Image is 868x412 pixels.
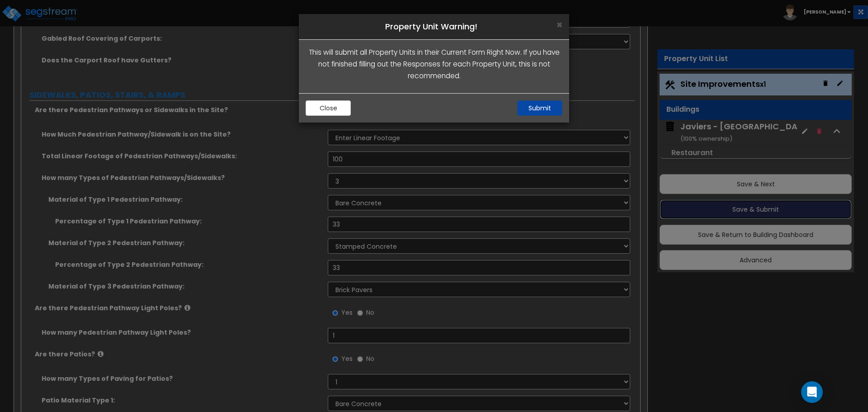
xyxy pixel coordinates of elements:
[517,100,562,116] button: Submit
[557,18,562,31] span: ×
[557,20,562,29] button: Close
[306,21,562,33] h4: Property Unit Warning!
[801,381,823,403] div: Open Intercom Messenger
[306,100,351,116] button: Close
[306,47,562,82] p: This will submit all Property Units in their Current Form Right Now. If you have not finished fil...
